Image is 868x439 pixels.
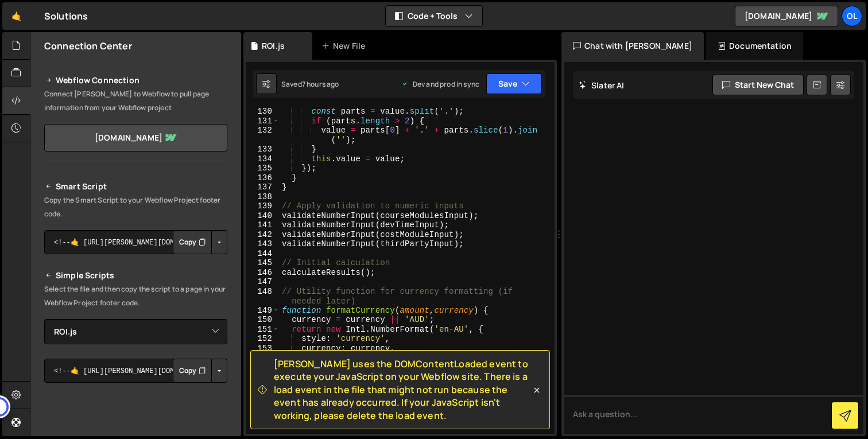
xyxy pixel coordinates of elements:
div: 142 [246,230,280,240]
textarea: <!--🤙 [URL][PERSON_NAME][DOMAIN_NAME]> <script>document.addEventListener("DOMContentLoaded", func... [44,230,227,254]
div: Solutions [44,9,88,23]
button: Save [486,73,542,94]
div: 141 [246,220,280,230]
p: Copy the Smart Script to your Webflow Project footer code. [44,193,227,221]
div: 147 [246,277,280,287]
a: 🤙 [2,2,30,30]
button: Code + Tools [386,6,482,26]
div: 138 [246,192,280,202]
textarea: <!--🤙 [URL][PERSON_NAME][DOMAIN_NAME]> <script>document.addEventListener("DOMContentLoaded", func... [44,359,227,383]
div: 131 [246,116,280,126]
button: Copy [173,359,212,383]
div: 7 hours ago [302,79,339,89]
div: 140 [246,211,280,221]
div: 146 [246,268,280,278]
div: 151 [246,325,280,335]
div: Saved [281,79,339,89]
div: 154 [246,353,280,363]
h2: Smart Script [44,180,227,193]
div: Dev and prod in sync [401,79,479,89]
div: 143 [246,239,280,249]
div: 153 [246,344,280,353]
div: 157 [246,382,280,391]
div: Documentation [706,32,803,60]
a: [DOMAIN_NAME] [44,124,227,151]
div: 139 [246,201,280,211]
a: OL [842,6,862,26]
h2: Connection Center [44,40,132,52]
div: 137 [246,182,280,192]
div: 158 [246,391,280,401]
p: Connect [PERSON_NAME] to Webflow to pull page information from your Webflow project [44,87,227,115]
div: Button group with nested dropdown [173,359,227,383]
div: 145 [246,258,280,268]
h2: Slater AI [579,80,625,91]
a: [DOMAIN_NAME] [735,6,838,26]
div: Button group with nested dropdown [173,230,227,254]
div: 135 [246,164,280,173]
div: 133 [246,145,280,154]
h2: Webflow Connection [44,73,227,87]
button: Copy [173,230,212,254]
button: Start new chat [712,75,804,95]
div: 136 [246,173,280,183]
div: 150 [246,315,280,325]
div: 134 [246,154,280,164]
div: 132 [246,126,280,145]
div: 149 [246,306,280,316]
div: 144 [246,249,280,259]
span: [PERSON_NAME] uses the DOMContentLoaded event to execute your JavaScript on your Webflow site. Th... [274,358,531,422]
h2: Simple Scripts [44,269,227,282]
div: 148 [246,287,280,306]
div: 130 [246,107,280,116]
div: 155 [246,363,280,372]
div: 152 [246,334,280,344]
div: ROI.js [262,40,285,52]
div: New File [321,40,370,52]
div: 156 [246,372,280,382]
div: Chat with [PERSON_NAME] [561,32,704,60]
p: Select the file and then copy the script to a page in your Webflow Project footer code. [44,282,227,310]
